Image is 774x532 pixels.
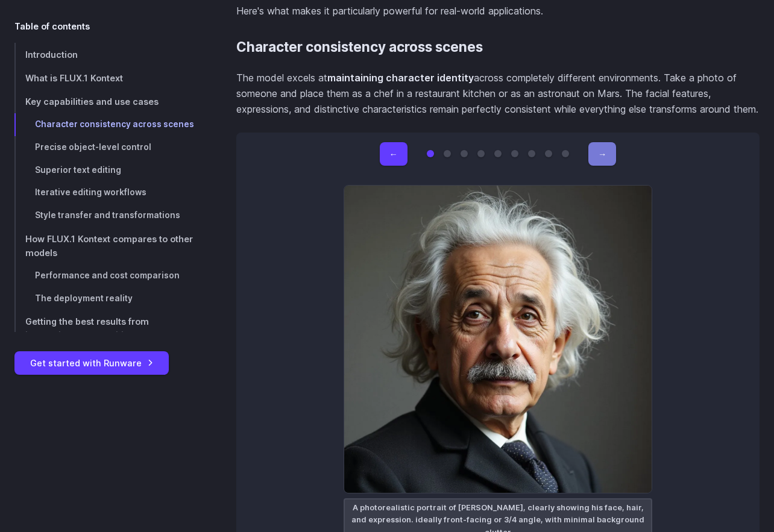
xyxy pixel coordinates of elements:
span: Character consistency across scenes [35,119,194,129]
span: Introduction [25,49,78,60]
a: Key capabilities and use cases [14,90,198,113]
span: Superior text editing [35,165,121,175]
img: Elderly man with white, tousled hair and a mustache wearing a black suit and tie, posing for a se... [344,185,652,493]
a: Character consistency across scenes [236,39,483,55]
button: Go to 6 of 9 [511,150,518,157]
span: How FLUX.1 Kontext compares to other models [25,234,193,258]
a: Introduction [14,43,198,66]
button: Go to 4 of 9 [477,150,485,157]
p: Here's what makes it particularly powerful for real-world applications. [236,4,760,19]
a: Getting the best results from instruction-based editing [14,310,198,348]
a: Performance and cost comparison [14,264,198,287]
span: The deployment reality [35,293,133,303]
p: The model excels at across completely different environments. Take a photo of someone and place t... [236,70,760,117]
a: Precise object-level control [14,136,198,159]
a: What is FLUX.1 Kontext [14,66,198,90]
button: ← [380,142,407,166]
a: Get started with Runware [14,351,169,375]
a: Superior text editing [14,159,198,182]
span: What is FLUX.1 Kontext [25,73,123,83]
a: Style transfer and transformations [14,204,198,227]
span: Iterative editing workflows [35,187,146,197]
a: Iterative editing workflows [14,181,198,204]
span: Style transfer and transformations [35,210,180,220]
span: Table of contents [14,19,90,33]
button: Go to 1 of 9 [427,150,434,157]
button: Go to 7 of 9 [528,150,535,157]
button: Go to 3 of 9 [461,150,468,157]
button: Go to 8 of 9 [545,150,552,157]
button: Go to 2 of 9 [444,150,451,157]
a: Character consistency across scenes [14,113,198,136]
button: Go to 5 of 9 [494,150,502,157]
a: The deployment reality [14,287,198,310]
a: How FLUX.1 Kontext compares to other models [14,227,198,264]
span: Key capabilities and use cases [25,96,159,107]
button: Go to 9 of 9 [562,150,569,157]
span: Precise object-level control [35,142,151,152]
strong: maintaining character identity [327,72,474,84]
button: → [588,142,616,166]
span: Getting the best results from instruction-based editing [25,317,149,341]
span: Performance and cost comparison [35,271,180,280]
